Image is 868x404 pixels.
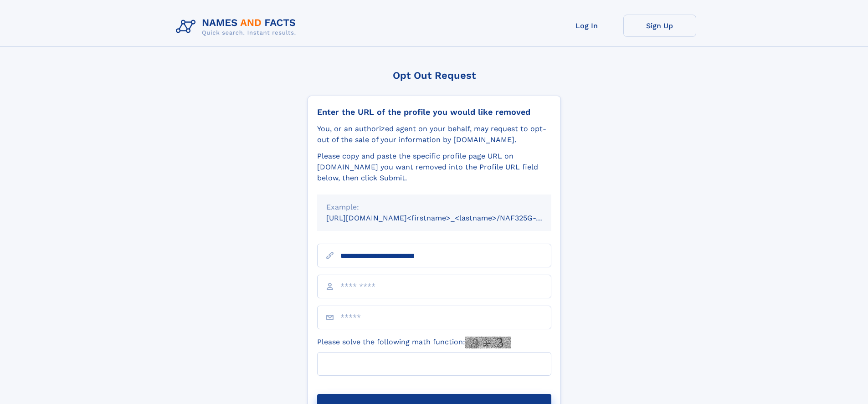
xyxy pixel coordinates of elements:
a: Sign Up [623,15,696,37]
small: [URL][DOMAIN_NAME]<firstname>_<lastname>/NAF325G-xxxxxxxx [326,214,569,222]
label: Please solve the following math function: [317,337,511,348]
div: You, or an authorized agent on your behalf, may request to opt-out of the sale of your informatio... [317,123,551,145]
a: Log In [550,15,623,37]
div: Example: [326,202,542,213]
img: Logo Names and Facts [172,15,303,39]
div: Enter the URL of the profile you would like removed [317,107,551,117]
div: Please copy and paste the specific profile page URL on [DOMAIN_NAME] you want removed into the Pr... [317,151,551,184]
div: Opt Out Request [308,70,561,81]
